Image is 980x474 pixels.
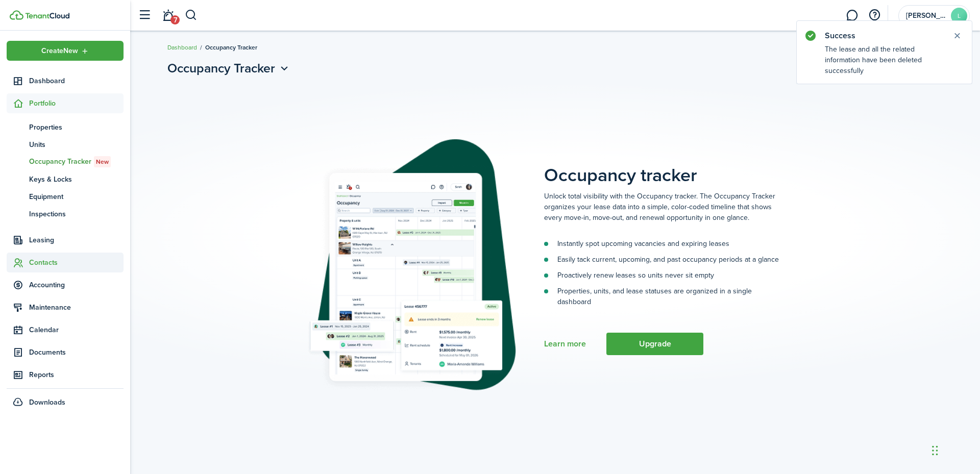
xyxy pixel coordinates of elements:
[29,369,124,380] span: Reports
[7,71,124,91] a: Dashboard
[544,191,779,223] p: Unlock total visibility with the Occupancy tracker. The Occupancy Tracker organizes your lease da...
[29,397,65,408] span: Downloads
[929,425,980,474] iframe: Chat Widget
[170,15,180,24] span: 7
[29,347,124,358] span: Documents
[950,29,964,43] button: Close notify
[167,43,197,52] a: Dashboard
[25,13,69,19] img: TenantCloud
[7,170,124,188] a: Keys & Locks
[7,118,124,136] a: Properties
[606,333,703,355] button: Upgrade
[29,76,124,86] span: Dashboard
[951,8,967,24] avatar-text: L
[866,7,883,24] button: Open resource center
[29,257,124,268] span: Contacts
[544,339,586,348] a: Learn more
[797,44,972,84] notify-body: The lease and all the related information have been deleted successfully
[29,209,124,219] span: Inspections
[825,30,942,42] notify-title: Success
[29,280,124,290] span: Accounting
[307,139,516,392] img: Subscription stub
[29,139,124,150] span: Units
[7,136,124,153] a: Units
[29,191,124,202] span: Equipment
[135,6,154,25] button: Open sidebar
[29,174,124,185] span: Keys & Locks
[29,98,124,109] span: Portfolio
[544,238,779,249] li: Instantly spot upcoming vacancies and expiring leases
[29,235,124,245] span: Leasing
[932,435,938,466] div: Drag
[29,302,124,313] span: Maintenance
[7,205,124,222] a: Inspections
[544,254,779,265] li: Easily tack current, upcoming, and past occupancy periods at a glance
[167,59,291,78] button: Occupancy Tracker
[29,122,124,133] span: Properties
[7,41,124,61] button: Open menu
[10,10,23,20] img: TenantCloud
[544,139,943,186] placeholder-page-title: Occupancy tracker
[158,3,178,29] a: Notifications
[544,286,779,307] li: Properties, units, and lease statuses are organized in a single dashboard
[185,7,198,24] button: Search
[544,270,779,281] li: Proactively renew leases so units never sit empty
[41,47,78,55] span: Create New
[7,153,124,170] a: Occupancy TrackerNew
[205,43,257,52] span: Occupancy Tracker
[167,59,275,78] span: Occupancy Tracker
[29,325,124,335] span: Calendar
[842,3,862,29] a: Messaging
[96,157,109,166] span: New
[906,12,947,19] span: Langley
[167,59,291,78] button: Open menu
[7,365,124,385] a: Reports
[29,156,124,167] span: Occupancy Tracker
[7,188,124,205] a: Equipment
